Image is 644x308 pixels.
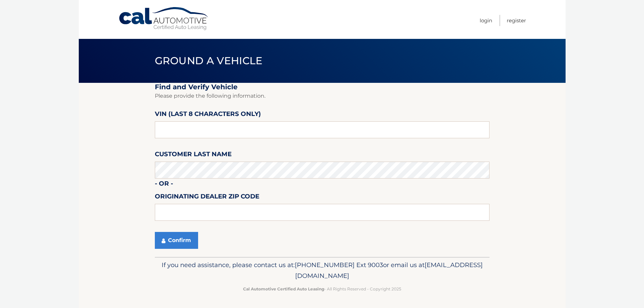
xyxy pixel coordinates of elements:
[159,260,485,281] p: If you need assistance, please contact us at: or email us at
[155,179,173,191] label: - or -
[155,83,490,91] h2: Find and Verify Vehicle
[507,15,526,26] a: Register
[155,232,198,249] button: Confirm
[480,15,492,26] a: Login
[155,149,232,162] label: Customer Last Name
[155,191,259,204] label: Originating Dealer Zip Code
[118,7,210,31] a: Cal Automotive
[155,91,490,101] p: Please provide the following information.
[295,261,383,269] span: [PHONE_NUMBER] Ext 9003
[159,285,485,292] p: - All Rights Reserved - Copyright 2025
[155,54,263,67] span: Ground a Vehicle
[243,286,324,291] strong: Cal Automotive Certified Auto Leasing
[155,109,261,121] label: VIN (last 8 characters only)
